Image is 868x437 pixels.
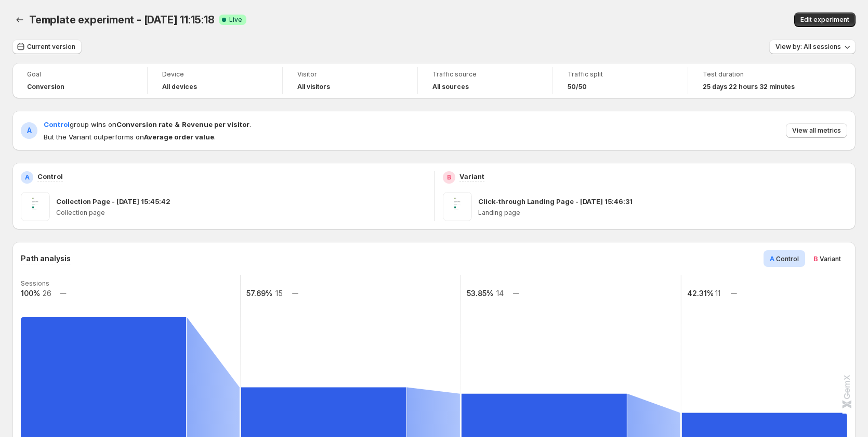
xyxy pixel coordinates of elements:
text: 42.31% [687,289,714,298]
span: Device [162,70,268,79]
span: Control [44,120,70,128]
text: 26 [43,289,51,298]
span: Visitor [297,70,403,79]
h2: A [25,173,30,182]
h4: All devices [162,83,197,91]
a: VisitorAll visitors [297,69,403,92]
span: Edit experiment [800,16,849,24]
text: 100% [21,289,40,298]
img: Collection Page - Aug 28, 15:45:42 [21,192,50,221]
strong: Revenue per visitor [182,120,249,128]
span: Template experiment - [DATE] 11:15:18 [29,14,215,26]
span: But the Variant outperforms on . [44,132,251,142]
a: Traffic split50/50 [568,69,673,92]
p: Variant [459,171,484,182]
button: Edit experiment [794,12,856,27]
img: Click-through Landing Page - Aug 28, 15:46:31 [443,192,472,221]
text: 57.69% [246,289,272,298]
span: A [770,254,774,263]
span: View all metrics [792,126,841,135]
p: Landing page [478,209,848,217]
span: Variant [820,255,841,263]
strong: Average order value [144,133,214,141]
span: Live [229,16,242,24]
span: 50/50 [568,83,587,91]
button: View all metrics [786,123,847,138]
span: Control [776,255,799,263]
span: B [813,254,818,263]
h4: All sources [432,83,469,91]
a: DeviceAll devices [162,69,268,92]
p: Collection Page - [DATE] 15:45:42 [56,196,170,207]
text: Sessions [21,279,49,287]
button: Current version [12,40,82,54]
p: Control [37,171,63,182]
h2: B [447,173,451,182]
span: Conversion [27,83,64,91]
h2: A [27,125,32,136]
span: Test duration [703,70,809,79]
span: group wins on . [44,120,251,128]
span: Current version [27,43,75,51]
p: Collection page [56,209,426,217]
span: Traffic source [432,70,538,79]
a: Traffic sourceAll sources [432,69,538,92]
text: 53.85% [467,289,493,298]
button: Back [12,12,27,27]
text: 15 [275,289,283,298]
p: Click-through Landing Page - [DATE] 15:46:31 [478,196,633,207]
text: 14 [496,289,504,298]
button: View by: All sessions [769,40,856,54]
text: 11 [715,289,720,298]
span: View by: All sessions [775,43,841,51]
span: Traffic split [568,70,673,79]
a: Test duration25 days 22 hours 32 minutes [703,69,809,92]
a: GoalConversion [27,69,133,92]
strong: Conversion rate [116,120,173,128]
strong: & [175,120,180,128]
h3: Path analysis [21,253,71,264]
span: 25 days 22 hours 32 minutes [703,83,795,91]
span: Goal [27,70,133,79]
h4: All visitors [297,83,330,91]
